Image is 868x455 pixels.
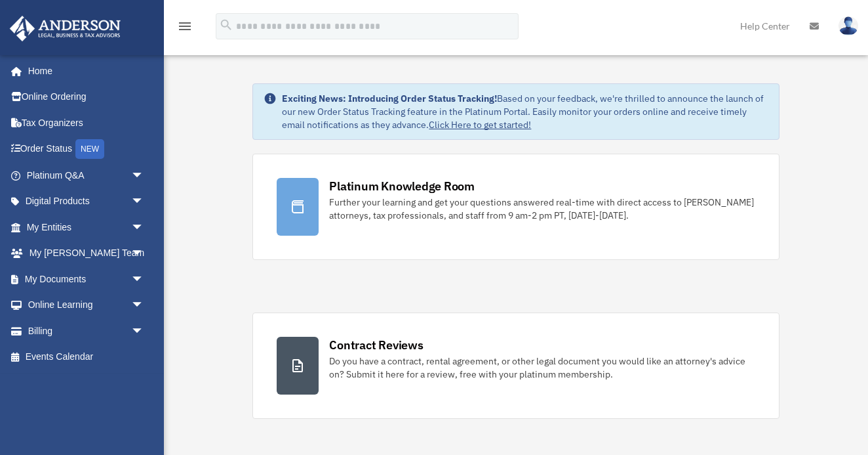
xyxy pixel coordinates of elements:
[131,292,157,319] span: arrow_drop_down
[329,178,475,194] div: Platinum Knowledge Room
[9,214,164,240] a: My Entitiesarrow_drop_down
[131,214,157,241] span: arrow_drop_down
[131,318,157,345] span: arrow_drop_down
[131,266,157,293] span: arrow_drop_down
[6,16,125,41] img: Anderson Advisors Platinum Portal
[429,119,531,131] a: Click Here to get started!
[9,84,164,110] a: Online Ordering
[329,196,755,222] div: Further your learning and get your questions answered real-time with direct access to [PERSON_NAM...
[9,136,164,163] a: Order StatusNEW
[9,318,164,344] a: Billingarrow_drop_down
[131,162,157,189] span: arrow_drop_down
[9,162,164,188] a: Platinum Q&Aarrow_drop_down
[9,110,164,136] a: Tax Organizers
[9,266,164,292] a: My Documentsarrow_drop_down
[9,188,164,215] a: Digital Productsarrow_drop_down
[9,292,164,318] a: Online Learningarrow_drop_down
[282,92,768,131] div: Based on your feedback, we're thrilled to announce the launch of our new Order Status Tracking fe...
[252,313,779,419] a: Contract Reviews Do you have a contract, rental agreement, or other legal document you would like...
[9,344,164,370] a: Events Calendar
[282,93,497,104] strong: Exciting News: Introducing Order Status Tracking!
[838,16,858,35] img: User Pic
[177,23,193,34] a: menu
[329,355,755,381] div: Do you have a contract, rental agreement, or other legal document you would like an attorney's ad...
[219,18,233,32] i: search
[131,188,157,215] span: arrow_drop_down
[9,240,164,267] a: My [PERSON_NAME] Teamarrow_drop_down
[131,240,157,267] span: arrow_drop_down
[75,139,104,159] div: NEW
[329,337,423,353] div: Contract Reviews
[252,154,779,260] a: Platinum Knowledge Room Further your learning and get your questions answered real-time with dire...
[177,18,193,34] i: menu
[9,58,157,84] a: Home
